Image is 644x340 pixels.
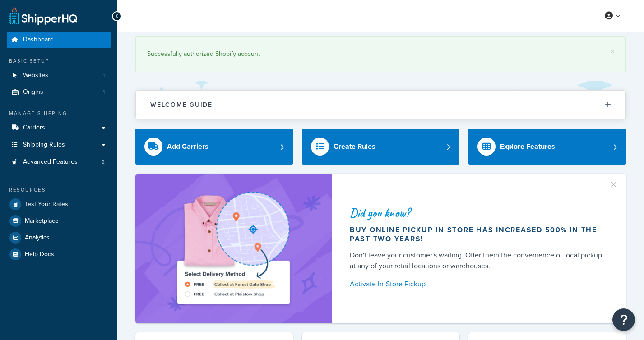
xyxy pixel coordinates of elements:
div: Basic Setup [7,57,111,65]
a: Activate In-Store Pickup [350,278,604,290]
li: Advanced Features [7,154,111,170]
a: Dashboard [7,32,111,48]
span: Dashboard [23,36,54,44]
a: Websites1 [7,67,111,84]
div: Successfully authorized Shopify account [147,48,614,60]
div: Don't leave your customer's waiting. Offer them the convenience of local pickup at any of your re... [350,250,604,271]
button: Open Resource Center [612,308,635,331]
div: Buy online pickup in store has increased 500% in the past two years! [350,225,604,244]
a: Origins1 [7,84,111,101]
a: Carriers [7,119,111,136]
span: Shipping Rules [23,141,65,149]
span: Advanced Features [23,158,78,166]
span: 1 [103,88,105,96]
div: Manage Shipping [7,110,111,117]
div: Explore Features [500,140,555,153]
a: Add Carriers [135,129,293,165]
span: Carriers [23,124,45,132]
div: Create Rules [334,140,375,153]
div: Did you know? [350,207,604,219]
a: Test Your Rates [7,196,111,212]
span: Analytics [25,234,50,242]
a: Marketplace [7,213,111,229]
span: Websites [23,72,48,79]
a: Help Docs [7,246,111,262]
a: × [611,48,614,55]
li: Origins [7,84,111,101]
a: Shipping Rules [7,137,111,153]
a: Advanced Features2 [7,154,111,170]
li: Websites [7,67,111,84]
img: ad-shirt-map-b0359fc47e01cab431d101c4b569394f6a03f54285957d908178d52f29eb9668.png [152,187,315,310]
div: Resources [7,186,111,194]
h2: Welcome Guide [150,101,213,108]
span: 1 [103,72,105,79]
a: Create Rules [302,129,459,165]
span: Help Docs [25,251,54,258]
a: Explore Features [468,129,626,165]
span: Marketplace [25,217,59,225]
span: Origins [23,88,43,96]
a: Analytics [7,230,111,246]
span: Test Your Rates [25,201,68,208]
button: Welcome Guide [136,91,625,119]
div: Add Carriers [167,140,208,153]
span: 2 [102,158,105,166]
